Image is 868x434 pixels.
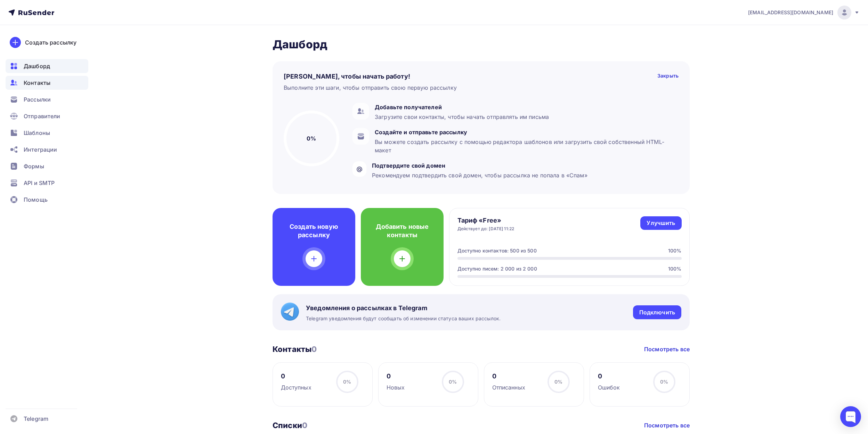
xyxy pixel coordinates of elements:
[281,372,311,380] div: 0
[24,62,50,70] span: Дашборд
[639,308,675,316] div: Подключить
[372,171,587,179] div: Рекомендуем подтвердить свой домен, чтобы рассылка не попала в «Спам»
[306,315,501,322] span: Telegram уведомления будут сообщать об изменении статуса ваших рассылок.
[657,72,679,81] div: Закрыть
[24,145,57,154] span: Интеграции
[375,113,549,121] div: Загрузите свои контакты, чтобы начать отправлять им письма
[24,179,55,187] span: API и SMTP
[24,95,51,104] span: Рассылки
[6,109,88,123] a: Отправители
[6,76,88,90] a: Контакты
[449,379,457,385] span: 0%
[284,72,410,81] h4: [PERSON_NAME], чтобы начать работу!
[387,372,405,380] div: 0
[647,219,675,227] div: Улучшить
[457,226,514,232] div: Действует до: [DATE] 11:22
[24,112,60,120] span: Отправители
[24,162,44,170] span: Формы
[375,103,549,111] div: Добавьте получателей
[598,372,620,380] div: 0
[24,79,50,87] span: Контакты
[343,379,351,385] span: 0%
[273,344,317,354] h3: Контакты
[375,128,675,136] div: Создайте и отправьте рассылку
[6,126,88,140] a: Шаблоны
[457,265,537,272] div: Доступно писем: 2 000 из 2 000
[302,421,307,430] span: 0
[644,345,690,353] a: Посмотреть все
[273,420,307,430] h3: Списки
[306,304,501,312] span: Уведомления о рассылках в Telegram
[24,129,50,137] span: Шаблоны
[6,159,88,173] a: Формы
[668,265,682,272] div: 100%
[660,379,668,385] span: 0%
[24,415,48,423] span: Telegram
[598,383,620,392] div: Ошибок
[307,134,316,143] h5: 0%
[457,216,514,225] h4: Тариф «Free»
[644,421,690,429] a: Посмотреть все
[284,83,457,92] div: Выполните эти шаги, чтобы отправить свою первую рассылку
[554,379,562,385] span: 0%
[457,247,537,254] div: Доступно контактов: 500 из 500
[311,345,317,354] span: 0
[273,38,690,51] h2: Дашборд
[372,161,587,170] div: Подтвердите свой домен
[640,216,681,230] a: Улучшить
[748,6,860,19] a: [EMAIL_ADDRESS][DOMAIN_NAME]
[281,383,311,392] div: Доступных
[25,38,76,47] div: Создать рассылку
[372,223,432,239] h4: Добавить новые контакты
[6,93,88,106] a: Рассылки
[492,383,525,392] div: Отписанных
[387,383,405,392] div: Новых
[668,247,682,254] div: 100%
[284,223,344,239] h4: Создать новую рассылку
[492,372,525,380] div: 0
[748,9,833,16] span: [EMAIL_ADDRESS][DOMAIN_NAME]
[24,195,48,204] span: Помощь
[6,59,88,73] a: Дашборд
[375,138,675,154] div: Вы можете создать рассылку с помощью редактора шаблонов или загрузить свой собственный HTML-макет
